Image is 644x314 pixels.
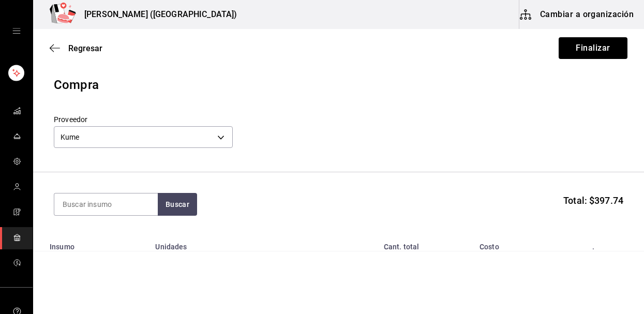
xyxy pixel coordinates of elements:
button: Regresar [50,43,102,53]
div: Kume [54,126,233,148]
th: Insumo [33,236,149,251]
input: Buscar insumo [54,193,158,215]
span: Regresar [68,43,102,53]
button: open drawer [12,27,21,35]
label: Proveedor [54,116,233,123]
th: Unidades [149,236,308,251]
th: Costo [425,236,553,251]
th: Cant. total [308,236,425,251]
button: Buscar [158,193,197,216]
h3: [PERSON_NAME] ([GEOGRAPHIC_DATA]) [76,8,237,21]
th: . [553,236,644,251]
div: Compra [54,76,623,94]
span: Total: $397.74 [563,193,623,207]
button: Finalizar [559,37,627,59]
td: 6 Botella 1 lt [149,251,308,287]
td: Kirin [33,251,149,287]
td: lt [308,251,425,287]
